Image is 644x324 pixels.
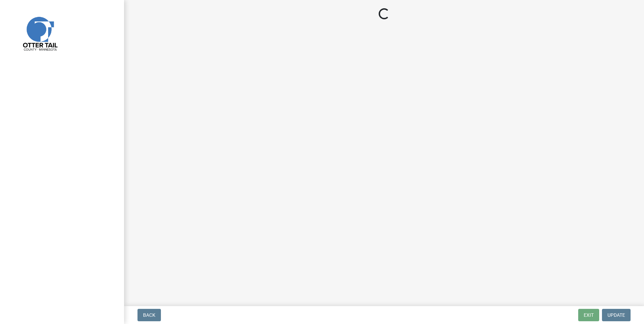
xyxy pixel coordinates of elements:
[143,312,155,318] span: Back
[602,309,631,321] button: Update
[14,7,65,59] img: Otter Tail County, Minnesota
[578,309,599,321] button: Exit
[137,309,161,321] button: Back
[607,312,625,318] span: Update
